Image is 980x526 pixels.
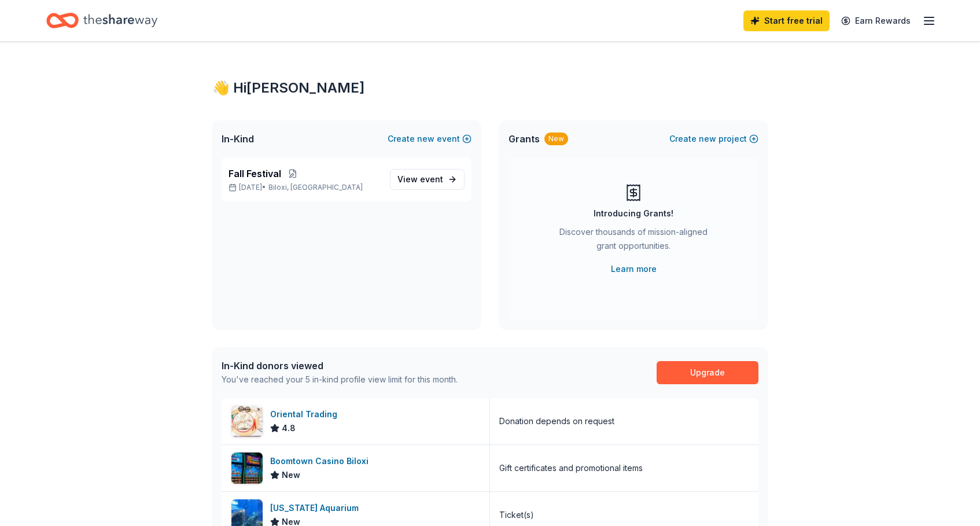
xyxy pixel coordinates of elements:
span: In-Kind [222,132,254,146]
div: Boomtown Casino Biloxi [270,454,373,468]
img: Image for Oriental Trading [231,406,263,437]
img: Image for Boomtown Casino Biloxi [231,453,263,484]
a: Upgrade [657,361,758,384]
button: Createnewproject [669,132,758,146]
span: new [417,132,434,146]
span: View [397,172,443,186]
a: Start free trial [743,10,830,31]
div: Discover thousands of mission-aligned grant opportunities. [555,225,712,258]
span: new [699,132,716,146]
div: Ticket(s) [499,508,534,522]
button: Createnewevent [388,132,471,146]
a: Learn more [611,262,657,276]
div: You've reached your 5 in-kind profile view limit for this month. [222,373,458,387]
div: New [544,133,568,145]
div: Introducing Grants! [594,207,673,220]
div: 👋 Hi [PERSON_NAME] [212,79,768,97]
p: [DATE] • [229,183,381,192]
div: Oriental Trading [270,407,342,421]
a: Home [46,7,157,34]
span: Biloxi, [GEOGRAPHIC_DATA] [268,183,363,192]
span: event [420,174,443,184]
a: Earn Rewards [834,10,918,31]
div: Gift certificates and promotional items [499,461,643,475]
span: New [282,468,300,482]
a: View event [390,169,465,190]
span: Grants [509,132,540,146]
span: Fall Festival [229,167,281,181]
div: [US_STATE] Aquarium [270,501,363,515]
div: In-Kind donors viewed [222,359,458,373]
div: Donation depends on request [499,414,614,428]
span: 4.8 [282,421,296,435]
